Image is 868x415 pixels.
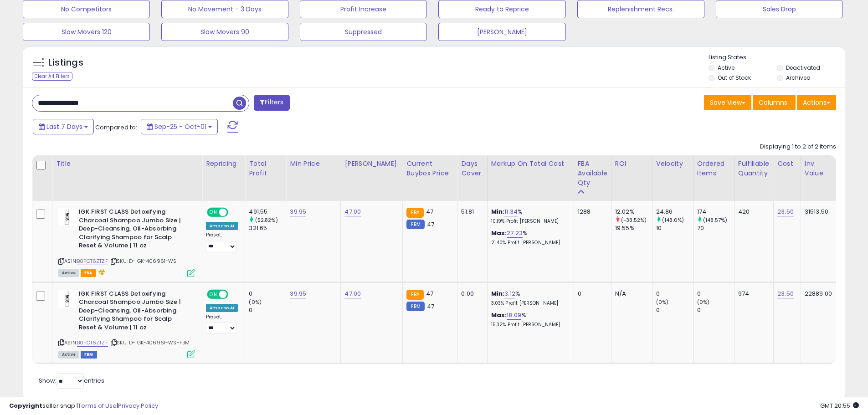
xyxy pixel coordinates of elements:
span: Columns [759,98,787,107]
div: 321.65 [249,224,286,232]
span: | SKU: D-IGK-406961-WS-FBM [109,339,190,346]
span: Last 7 Days [46,122,82,131]
th: The percentage added to the cost of goods (COGS) that forms the calculator for Min & Max prices. [487,155,574,201]
label: Deactivated [786,64,820,72]
div: ROI [615,159,648,169]
small: (148.6%) [662,216,684,224]
div: Amazon AI [206,304,238,312]
div: 1288 [578,208,604,216]
div: Repricing [206,159,241,169]
i: hazardous material [96,269,106,275]
span: FBM [81,351,97,359]
div: N/A [615,290,645,298]
a: 11.34 [504,207,518,216]
div: Cost [777,159,797,169]
div: % [491,290,567,307]
div: 974 [738,290,766,298]
p: 15.32% Profit [PERSON_NAME] [491,322,567,328]
div: [PERSON_NAME] [344,159,399,169]
b: IGK FIRST CLASS Detoxifying Charcoal Shampoo Jumbo Size | Deep-Cleansing, Oil-Absorbing Clarifyin... [79,208,190,252]
a: 39.95 [290,207,306,216]
button: Filters [254,95,289,111]
p: 10.19% Profit [PERSON_NAME] [491,218,567,225]
span: Sep-25 - Oct-01 [154,122,206,131]
div: 10 [656,224,693,232]
a: 47.00 [344,207,361,216]
div: Amazon AI [206,222,238,230]
button: Suppressed [300,23,427,41]
div: Velocity [656,159,689,169]
div: 51.81 [461,208,480,216]
div: % [491,208,567,225]
span: OFF [227,209,241,216]
div: 22889.00 [805,290,832,298]
div: Ordered Items [697,159,730,178]
span: FBA [81,269,96,277]
div: ASIN: [58,290,195,357]
small: (148.57%) [703,216,727,224]
a: 3.12 [504,289,515,298]
p: 21.40% Profit [PERSON_NAME] [491,240,567,246]
div: % [491,229,567,246]
span: 47 [426,289,433,298]
label: Archived [786,74,811,82]
div: ASIN: [58,208,195,276]
span: 47 [426,207,433,216]
img: 31Gf8INPP+L._SL40_.jpg [58,208,77,226]
p: 3.03% Profit [PERSON_NAME] [491,300,567,307]
div: 491.55 [249,208,286,216]
span: | SKU: D-IGK-406961-WS [109,257,177,265]
div: Min Price [290,159,337,169]
small: (0%) [249,298,262,306]
div: Clear All Filters [32,72,72,81]
a: B0FCT6ZTZF [77,257,108,265]
a: 27.23 [507,229,523,238]
span: All listings currently available for purchase on Amazon [58,351,79,359]
div: 12.02% [615,208,652,216]
a: 47.00 [344,289,361,298]
p: Listing States: [709,53,845,62]
div: Markup on Total Cost [491,159,570,169]
label: Active [718,64,734,72]
span: OFF [227,290,241,298]
span: All listings currently available for purchase on Amazon [58,269,79,277]
div: Fulfillable Quantity [738,159,770,178]
div: 0 [656,290,693,298]
div: % [491,311,567,328]
small: (0%) [697,298,710,306]
div: 0 [697,306,734,314]
button: Slow Movers 120 [23,23,150,41]
small: FBM [406,302,424,311]
small: FBM [406,220,424,229]
div: 24.86 [656,208,693,216]
div: seller snap | | [9,402,158,410]
div: 31513.50 [805,208,832,216]
small: (-38.52%) [621,216,647,224]
a: 39.95 [290,289,306,298]
small: FBA [406,290,423,300]
small: FBA [406,208,423,218]
div: 70 [697,224,734,232]
div: Title [56,159,198,169]
img: 31Gf8INPP+L._SL40_.jpg [58,290,77,308]
div: 0 [697,290,734,298]
span: Compared to: [95,123,137,132]
a: Terms of Use [78,401,117,410]
a: Privacy Policy [118,401,158,410]
a: B0FCT6ZTZF [77,339,108,347]
span: Show: entries [39,376,104,385]
b: Min: [491,289,505,298]
div: 174 [697,208,734,216]
strong: Copyright [9,401,42,410]
div: Total Profit [249,159,282,178]
div: FBA Available Qty [578,159,607,188]
span: 2025-10-9 20:55 GMT [820,401,859,410]
div: 0 [249,306,286,314]
button: [PERSON_NAME] [438,23,565,41]
div: Preset: [206,314,238,334]
div: 0 [578,290,604,298]
div: 0.00 [461,290,480,298]
b: Min: [491,207,505,216]
div: Days Cover [461,159,483,178]
a: 18.09 [507,311,521,320]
